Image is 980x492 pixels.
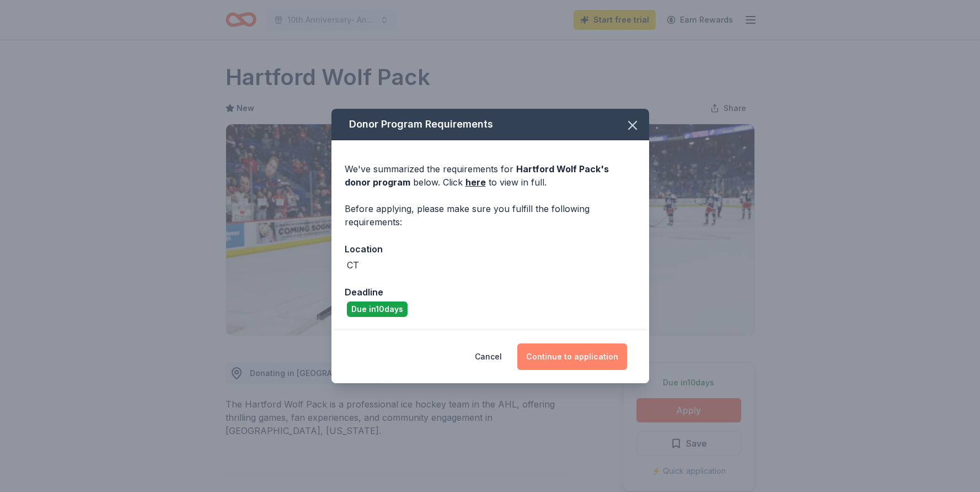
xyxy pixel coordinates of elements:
[345,242,636,256] div: Location
[345,162,636,189] div: We've summarized the requirements for below. Click to view in full.
[517,343,627,370] button: Continue to application
[347,301,408,317] div: Due in 10 days
[465,176,486,189] a: here
[347,258,359,272] div: CT
[331,109,649,140] div: Donor Program Requirements
[345,202,636,229] div: Before applying, please make sure you fulfill the following requirements:
[345,285,636,299] div: Deadline
[475,343,502,370] button: Cancel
